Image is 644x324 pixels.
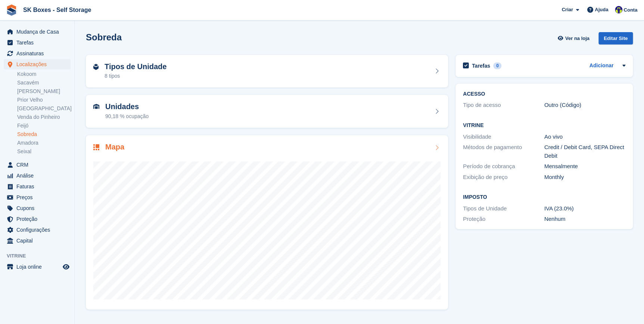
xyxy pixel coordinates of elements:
[16,192,61,203] span: Preços
[17,96,71,104] a: Prior Velho
[544,101,626,109] div: Outro (Código)
[105,143,124,151] h2: Mapa
[7,252,74,260] span: Vitrine
[4,235,71,246] a: menu
[62,262,71,271] a: Loja de pré-visualização
[615,6,622,13] img: Rita Ferreira
[16,27,61,37] span: Mudança de Casa
[463,173,544,182] div: Exibição de preço
[93,64,99,70] img: unit-type-icn-2b2737a686de81e16bb02015468b77c625bbabd49415b5ef34ead5e3b44a266d.svg
[4,203,71,213] a: menu
[16,262,61,272] span: Loja online
[16,48,61,59] span: Assinaturas
[105,62,167,71] h2: Tipos de Unidade
[544,162,626,171] div: Mensalmente
[544,143,626,160] div: Credit / Debit Card, SEPA Direct Debit
[472,62,490,69] h2: Tarefas
[4,37,71,48] a: menu
[86,135,448,309] a: Mapa
[598,32,633,44] div: Editar Site
[17,131,71,138] a: Sobreda
[4,27,71,37] a: menu
[463,123,625,129] h2: Vitrine
[544,173,626,182] div: Monthly
[598,32,633,47] a: Editar Site
[20,4,94,16] a: SK Boxes - Self Storage
[16,170,61,181] span: Análise
[16,59,61,70] span: Localizações
[17,105,71,112] a: [GEOGRAPHIC_DATA]
[463,204,544,213] div: Tipos de Unidade
[544,204,626,213] div: IVA (23.0%)
[4,170,71,181] a: menu
[93,144,99,150] img: map-icn-33ee37083ee616e46c38cad1a60f524a97daa1e2b2c8c0bc3eb3415660979fc1.svg
[86,55,448,88] a: Tipos de Unidade 8 tipos
[493,62,502,69] div: 0
[86,32,122,42] h2: Sobreda
[4,192,71,203] a: menu
[595,6,608,13] span: Ajuda
[4,48,71,59] a: menu
[17,139,71,146] a: Amadora
[16,203,61,213] span: Cupons
[463,101,544,109] div: Tipo de acesso
[6,4,17,16] img: stora-icon-8386f47178a22dfd0bd8f6a31ec36ba5ce8667c1dd55bd0f319d3a0aa187defe.svg
[4,59,71,70] a: menu
[17,122,71,129] a: Feijó
[4,225,71,235] a: menu
[565,35,589,42] span: Ver na loja
[16,37,61,48] span: Tarefas
[16,181,61,192] span: Faturas
[17,79,71,86] a: Sacavém
[589,62,613,70] a: Adicionar
[463,215,544,223] div: Proteção
[556,32,592,44] a: Ver na loja
[16,160,61,170] span: CRM
[105,102,149,111] h2: Unidades
[17,114,71,121] a: Venda do Pinheiro
[16,225,61,235] span: Configurações
[16,235,61,246] span: Capital
[16,214,61,224] span: Proteção
[544,133,626,141] div: Ao vivo
[93,104,99,109] img: unit-icn-7be61d7bf1b0ce9d3e12c5938cc71ed9869f7b940bace4675aadf7bd6d80202e.svg
[4,181,71,192] a: menu
[561,6,573,13] span: Criar
[463,143,544,160] div: Métodos de pagamento
[105,72,167,80] div: 8 tipos
[623,6,637,14] span: Conta
[463,162,544,171] div: Período de cobrança
[17,148,71,155] a: Seixal
[17,88,71,95] a: [PERSON_NAME]
[4,160,71,170] a: menu
[86,95,448,128] a: Unidades 90,18 % ocupação
[463,91,625,97] h2: ACESSO
[17,71,71,78] a: Kokoom
[544,215,626,223] div: Nenhum
[463,194,625,200] h2: Imposto
[463,133,544,141] div: Visibilidade
[4,262,71,272] a: menu
[105,112,149,120] div: 90,18 % ocupação
[4,214,71,224] a: menu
